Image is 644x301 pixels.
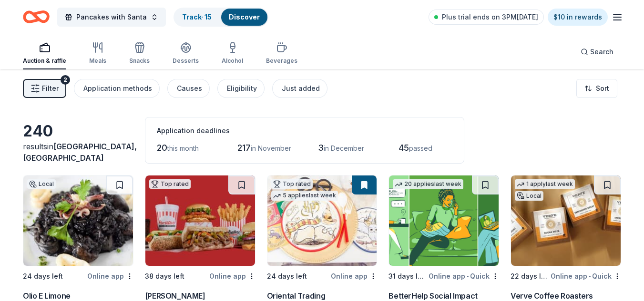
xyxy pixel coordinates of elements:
[173,57,199,65] div: Desserts
[167,79,210,98] button: Causes
[324,144,364,152] span: in December
[442,11,538,23] span: Plus trial ends on 3PM[DATE]
[167,144,199,152] span: this month
[271,179,313,189] div: Top rated
[89,38,106,69] button: Meals
[467,272,469,280] span: •
[145,175,255,266] img: Image for Portillo's
[217,79,265,98] button: Eligibility
[429,10,544,25] a: Plus trial ends on 3PM[DATE]
[174,8,268,27] button: Track· 15Discover
[511,175,621,266] img: Image for Verve Coffee Roasters
[129,38,150,69] button: Snacks
[596,83,609,94] span: Sort
[27,179,56,189] div: Local
[173,38,199,69] button: Desserts
[393,179,463,189] div: 20 applies last week
[589,272,591,280] span: •
[76,11,147,23] span: Pancakes with Santa
[590,46,613,58] span: Search
[23,142,137,163] span: in
[548,9,608,26] a: $10 in rewards
[251,144,291,152] span: in November
[182,13,212,21] a: Track· 15
[318,143,324,153] span: 3
[429,270,499,282] div: Online app Quick
[551,270,621,282] div: Online app Quick
[511,271,549,282] div: 22 days left
[266,57,297,65] div: Beverages
[23,38,66,69] button: Auction & raffle
[83,83,152,94] div: Application methods
[331,270,377,282] div: Online app
[177,83,202,94] div: Causes
[409,144,432,152] span: passed
[87,270,133,282] div: Online app
[222,57,243,65] div: Alcohol
[23,175,133,266] img: Image for Olio E Limone
[74,79,160,98] button: Application methods
[282,83,320,94] div: Just added
[266,38,297,69] button: Beverages
[267,175,377,266] img: Image for Oriental Trading
[57,8,166,27] button: Pancakes with Santa
[23,141,133,164] div: results
[23,6,50,28] a: Home
[229,13,260,21] a: Discover
[515,179,575,189] div: 1 apply last week
[576,79,617,98] button: Sort
[389,175,499,266] img: Image for BetterHelp Social Impact
[227,83,257,94] div: Eligibility
[515,191,543,201] div: Local
[272,79,327,98] button: Just added
[23,142,137,163] span: [GEOGRAPHIC_DATA], [GEOGRAPHIC_DATA]
[573,42,621,61] button: Search
[145,271,184,282] div: 38 days left
[237,143,251,153] span: 217
[222,38,243,69] button: Alcohol
[271,191,338,201] div: 5 applies last week
[89,57,106,65] div: Meals
[61,75,70,85] div: 2
[149,179,191,189] div: Top rated
[129,57,150,65] div: Snacks
[23,79,66,98] button: Filter2
[157,143,167,153] span: 20
[157,125,452,136] div: Application deadlines
[23,122,133,141] div: 240
[42,83,59,94] span: Filter
[388,271,427,282] div: 31 days left
[23,271,63,282] div: 24 days left
[267,271,307,282] div: 24 days left
[209,270,256,282] div: Online app
[399,143,409,153] span: 45
[23,57,66,65] div: Auction & raffle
